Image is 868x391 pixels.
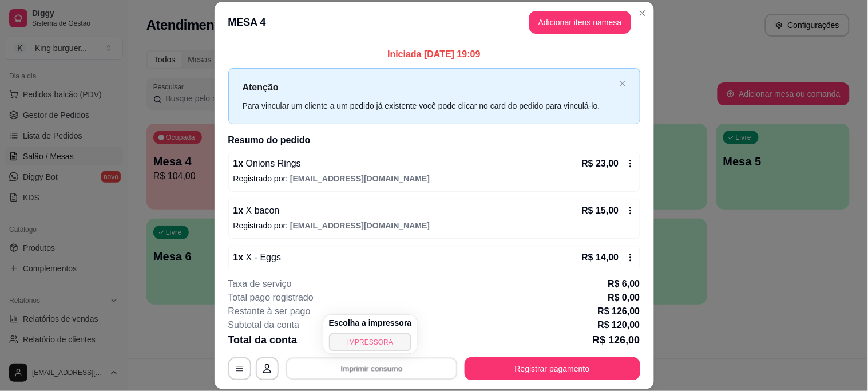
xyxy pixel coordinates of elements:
p: Registrado por: [233,173,635,184]
span: X - Eggs [243,252,281,262]
span: Onions Rings [243,159,301,168]
p: R$ 15,00 [582,204,619,218]
p: R$ 126,00 [598,305,640,318]
p: R$ 14,00 [582,251,619,264]
button: Close [633,4,652,22]
button: Imprimir consumo [286,357,457,380]
p: Iniciada [DATE] 19:09 [228,48,640,61]
button: close [619,80,626,88]
p: Registrado por: [233,267,635,278]
p: R$ 126,00 [592,332,640,348]
header: MESA 4 [215,2,654,43]
span: [EMAIL_ADDRESS][DOMAIN_NAME] [290,221,430,230]
span: [EMAIL_ADDRESS][DOMAIN_NAME] [290,174,430,183]
p: R$ 23,00 [582,157,619,171]
p: 1 x [233,251,282,264]
p: Taxa de serviço [228,277,292,291]
button: Adicionar itens namesa [529,11,631,34]
h2: Resumo do pedido [228,133,640,147]
div: Para vincular um cliente a um pedido já existente você pode clicar no card do pedido para vinculá... [243,100,615,112]
button: Registrar pagamento [465,357,640,380]
p: Registrado por: [233,220,635,231]
p: R$ 120,00 [598,318,640,332]
p: Subtotal da conta [228,318,300,332]
h4: Escolha a impressora [329,317,412,329]
p: Restante à ser pago [228,305,311,318]
p: Total pago registrado [228,291,314,305]
button: IMPRESSORA [329,333,412,351]
p: 1 x [233,204,280,218]
p: R$ 6,00 [608,277,640,291]
p: Total da conta [228,332,298,348]
p: Atenção [243,80,615,94]
span: X bacon [243,206,279,215]
p: R$ 0,00 [608,291,640,305]
p: 1 x [233,157,301,171]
